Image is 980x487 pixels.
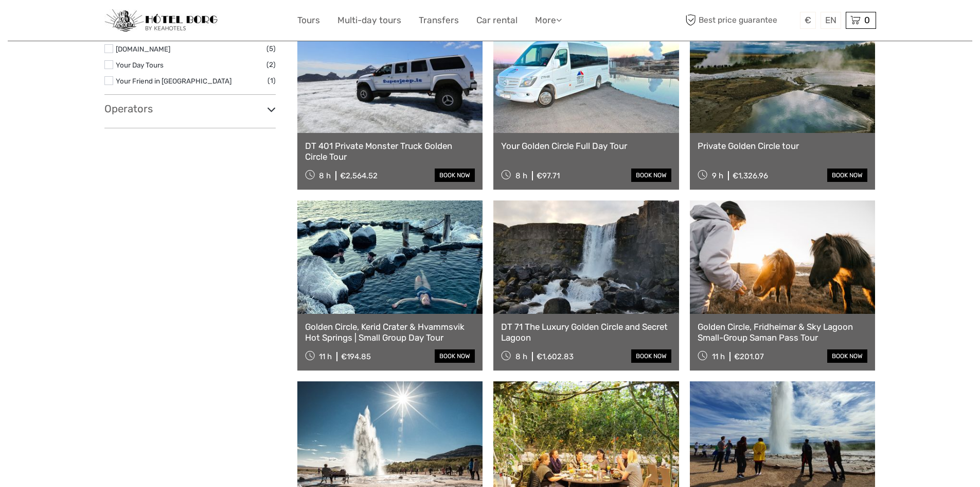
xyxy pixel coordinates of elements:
[698,141,868,151] a: Private Golden Circle tour
[515,171,527,180] span: 8 h
[821,12,841,29] div: EN
[863,15,871,25] span: 0
[419,13,459,28] a: Transfers
[501,141,671,151] a: Your Golden Circle Full Day Tour
[734,352,764,361] div: €201.07
[435,169,475,182] a: book now
[683,12,797,29] span: Best price guarantee
[104,9,218,32] img: 97-048fac7b-21eb-4351-ac26-83e096b89eb3_logo_small.jpg
[805,15,811,25] span: €
[319,352,332,361] span: 11 h
[305,322,475,343] a: Golden Circle, Kerid Crater & Hvammsvik Hot Springs | Small Group Day Tour
[631,169,671,182] a: book now
[537,171,560,180] div: €97.71
[435,349,475,363] a: book now
[297,13,320,28] a: Tours
[476,13,518,28] a: Car rental
[515,352,527,361] span: 8 h
[341,352,371,361] div: €194.85
[268,75,276,87] span: (1)
[631,349,671,363] a: book now
[337,13,401,28] a: Multi-day tours
[340,171,378,180] div: €2,564.52
[116,45,170,53] a: [DOMAIN_NAME]
[14,18,116,26] p: We're away right now. Please check back later!
[118,16,131,28] button: Open LiveChat chat widget
[537,352,574,361] div: €1,602.83
[712,171,723,180] span: 9 h
[116,77,231,85] a: Your Friend in [GEOGRAPHIC_DATA]
[104,103,276,115] h3: Operators
[535,13,562,28] a: More
[116,61,164,69] a: Your Day Tours
[827,169,867,182] a: book now
[501,322,671,343] a: DT 71 The Luxury Golden Circle and Secret Lagoon
[827,349,867,363] a: book now
[305,141,475,162] a: DT 401 Private Monster Truck Golden Circle Tour
[266,43,276,55] span: (5)
[698,322,868,343] a: Golden Circle, Fridheimar & Sky Lagoon Small-Group Saman Pass Tour
[712,352,725,361] span: 11 h
[266,59,276,71] span: (2)
[733,171,768,180] div: €1,326.96
[319,171,331,180] span: 8 h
